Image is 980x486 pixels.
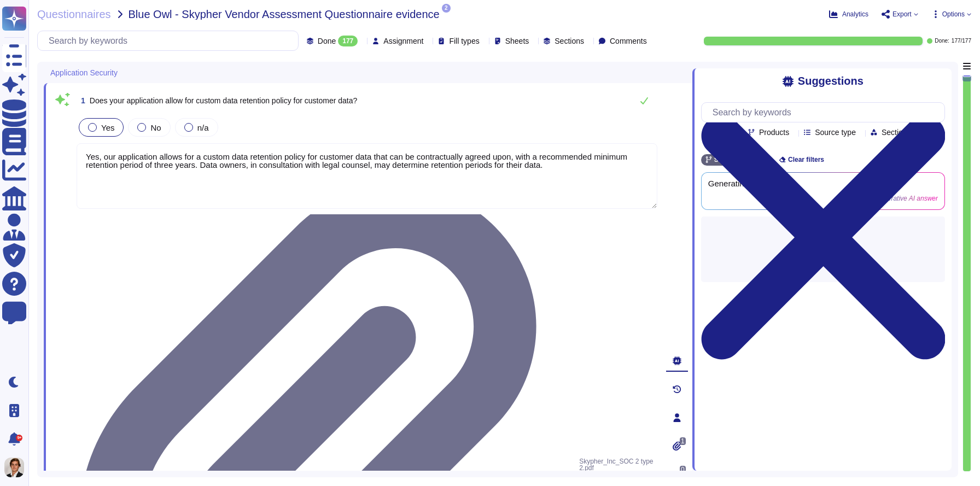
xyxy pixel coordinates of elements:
span: Sections [555,37,584,45]
span: Fill types [449,37,479,45]
textarea: Yes, our application allows for a custom data retention policy for customer data that can be cont... [77,143,657,209]
button: Analytics [829,10,868,19]
span: Done: [935,38,949,44]
span: Analytics [842,11,868,17]
span: 0 [680,466,686,473]
span: Assignment [383,37,423,45]
span: Does your application allow for custom data retention policy for customer data? [90,96,357,105]
img: user [4,458,24,477]
span: 1 [680,437,686,445]
span: Blue Owl - Skypher Vendor Assessment Questionnaire evidence [129,9,440,20]
input: Search by keywords [43,31,298,50]
input: Search by keywords [707,103,944,122]
span: 177 / 177 [952,38,971,44]
span: Done [318,37,336,45]
span: Yes [101,123,114,132]
span: No [150,123,161,132]
span: Comments [610,37,647,45]
span: Options [942,11,965,17]
span: 2 [442,4,451,13]
span: Export [892,11,912,17]
span: Application Security [50,69,118,77]
span: n/a [197,123,209,132]
button: user [2,455,32,479]
span: Skypher_Inc_SOC 2 type 2.pdf [579,456,657,473]
div: 177 [338,36,358,46]
div: 9+ [16,435,22,441]
span: Questionnaires [37,9,111,20]
span: Sheets [505,37,529,45]
span: 1 [77,97,85,104]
